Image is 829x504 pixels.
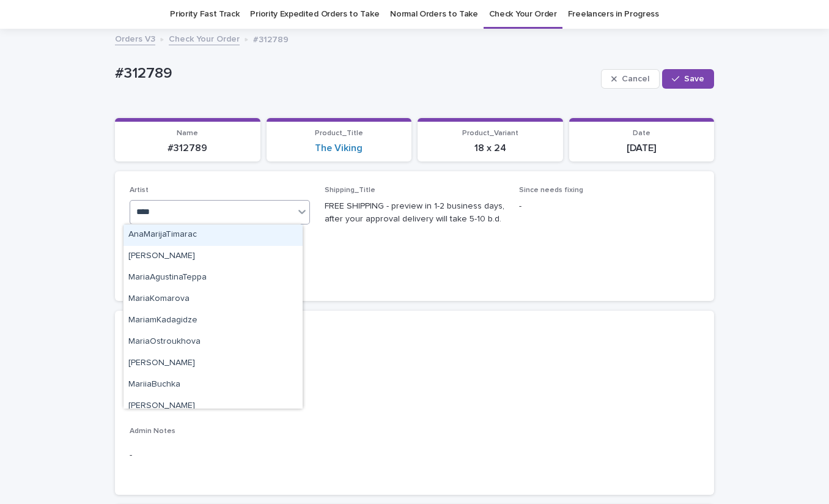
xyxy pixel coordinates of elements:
[122,143,253,154] p: #312789
[130,428,175,435] span: Admin Notes
[123,332,303,353] div: MariaOstroukhova
[169,31,240,45] a: Check Your Order
[130,187,149,194] span: Artist
[462,130,518,137] span: Product_Variant
[684,75,704,83] span: Save
[115,65,596,83] p: #312789
[123,289,303,310] div: MariaKomarova
[633,130,650,137] span: Date
[425,143,556,154] p: 18 x 24
[315,143,363,154] a: The Viking
[123,224,303,246] div: AnaMarijaTimarac
[130,390,699,402] p: -
[123,246,303,267] div: Dianne Marie Veloso
[130,449,699,462] p: -
[325,200,505,226] p: FREE SHIPPING - preview in 1-2 business days, after your approval delivery will take 5-10 b.d.
[123,353,303,374] div: Maribel Tournier
[519,200,699,213] p: -
[662,69,714,89] button: Save
[115,31,155,45] a: Orders V3
[123,374,303,396] div: MariiaBuchka
[577,143,707,154] p: [DATE]
[601,69,660,89] button: Cancel
[253,32,289,45] p: #312789
[519,187,583,194] span: Since needs fixing
[622,75,649,83] span: Cancel
[177,130,198,137] span: Name
[123,267,303,289] div: MariaAgustinaTeppa
[123,310,303,332] div: MariamKadagidze
[315,130,363,137] span: Product_Title
[123,396,303,417] div: Marina Ruiz
[325,187,375,194] span: Shipping_Title
[130,339,699,352] p: -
